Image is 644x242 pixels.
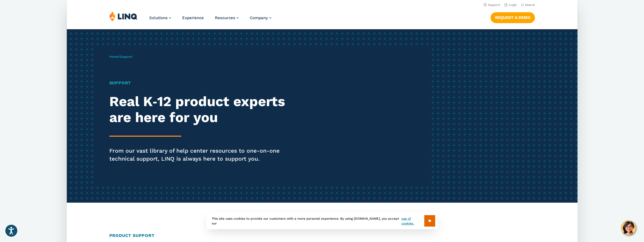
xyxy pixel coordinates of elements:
[250,15,271,20] a: Company
[621,220,636,235] button: Hello, have a question? Let’s chat.
[206,212,438,229] div: This site uses cookies to provide our customers with a more personal experience. By using [DOMAIN...
[109,80,306,86] h1: Support
[525,3,535,7] span: Search
[483,3,500,7] a: Support
[490,11,535,23] nav: Button Navigation
[67,2,577,7] nav: Utility Navigation
[250,15,268,20] span: Company
[215,15,235,20] span: Resources
[109,11,138,21] img: LINQ | K‑12 Software
[521,3,535,7] button: Open Search Bar
[182,15,204,20] a: Experience
[109,94,306,126] h2: Real K‑12 product experts are here for you
[215,15,239,20] a: Resources
[490,12,535,23] a: Request a Demo
[120,55,132,59] span: Support
[149,15,171,20] a: Solutions
[149,15,168,20] span: Solutions
[109,55,118,59] a: Home
[504,3,517,7] a: Login
[401,216,424,226] a: use of cookies.
[109,55,132,59] span: /
[109,147,306,163] p: From our vast library of help center resources to one-on-one technical support, LINQ is always he...
[149,11,271,29] nav: Primary Navigation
